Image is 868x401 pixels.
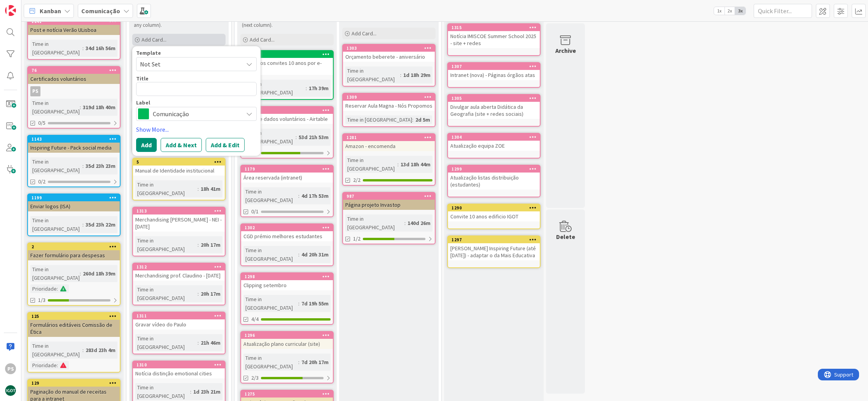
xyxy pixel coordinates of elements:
[447,133,541,159] a: 1304Atualização equipa ZOE
[448,63,540,70] div: 1307
[84,44,117,52] div: 34d 16h 56m
[30,342,82,359] div: Time in [GEOGRAPHIC_DATA]
[241,51,333,58] div: 1314
[448,134,540,151] div: 1304Atualização equipa ZOE
[198,338,199,347] span: :
[16,1,35,10] span: Support
[40,6,61,16] span: Kanban
[136,50,161,56] span: Template
[31,380,120,386] div: 129
[448,166,540,173] div: 1299
[448,166,540,190] div: 1299Atualização listas distribuição (estudantes)
[343,94,435,111] div: 1309Reservar Aula Magna - Nós Propomos
[27,312,121,373] a: 125Formulários editáveis Comissão de ÉticaTime in [GEOGRAPHIC_DATA]:283d 23h 4mPrioridade:
[28,194,120,211] div: 1199Enviar logos (ISA)
[135,285,198,302] div: Time in [GEOGRAPHIC_DATA]
[135,383,190,400] div: Time in [GEOGRAPHIC_DATA]
[448,24,540,48] div: 1315Notícia IMISCOE Summer School 2025 - site + redes
[80,269,81,278] span: :
[28,74,120,84] div: Certificados voluntários
[84,220,117,229] div: 35d 23h 22m
[199,289,222,298] div: 20h 17m
[30,216,82,233] div: Time in [GEOGRAPHIC_DATA]
[28,243,120,260] div: 2Fazer formulário para despesas
[448,102,540,119] div: Divulgar aula aberta Didática da Geografia (site + redes sociais)
[343,45,435,52] div: 1303
[448,63,540,80] div: 1307Intranet (nova) - Páginas órgãos atas
[245,225,333,230] div: 1302
[345,66,400,84] div: Time in [GEOGRAPHIC_DATA]
[241,391,333,398] div: 1275
[191,387,222,396] div: 1d 23h 21m
[714,7,724,15] span: 1x
[190,387,191,396] span: :
[352,30,376,37] span: Add Card...
[136,125,257,134] a: Show More...
[343,45,435,62] div: 1303Orçamento beberete - aniversário
[243,295,298,312] div: Time in [GEOGRAPHIC_DATA]
[57,284,58,293] span: :
[448,134,540,141] div: 1304
[306,84,307,92] span: :
[448,70,540,80] div: Intranet (nova) - Páginas órgãos atas
[5,363,16,374] div: PS
[240,272,334,325] a: 1298Clipping setembroTime in [GEOGRAPHIC_DATA]:7d 19h 55m4/4
[447,204,541,229] a: 1290Convite 10 anos edificio IGOT
[27,194,121,236] a: 1199Enviar logos (ISA)Time in [GEOGRAPHIC_DATA]:35d 23h 22m
[81,103,117,112] div: 319d 18h 40m
[240,223,334,266] a: 1302CGD prémio melhores estudantesTime in [GEOGRAPHIC_DATA]:4d 20h 31m
[343,134,435,151] div: 1281Amazon - encomenda
[451,205,540,211] div: 1290
[241,166,333,173] div: 1179
[31,195,120,200] div: 1199
[243,187,298,204] div: Time in [GEOGRAPHIC_DATA]
[345,214,404,232] div: Time in [GEOGRAPHIC_DATA]
[241,332,333,349] div: 1296Atualização plano curricular (site)
[27,66,121,129] a: 76Certificados voluntáriosPSTime in [GEOGRAPHIC_DATA]:319d 18h 40m0/5
[243,354,298,371] div: Time in [GEOGRAPHIC_DATA]
[84,346,117,354] div: 283d 23h 4m
[135,334,198,351] div: Time in [GEOGRAPHIC_DATA]
[346,94,435,100] div: 1309
[413,115,432,124] div: 2d 5m
[296,133,297,141] span: :
[240,331,334,384] a: 1296Atualização plano curricular (site)Time in [GEOGRAPHIC_DATA]:7d 20h 17m2/3
[28,243,120,250] div: 2
[397,160,399,169] span: :
[451,25,540,30] div: 1315
[27,17,121,60] a: 1241Post e notícia Verão ULisboaTime in [GEOGRAPHIC_DATA]:34d 16h 56m
[82,162,84,170] span: :
[241,273,333,290] div: 1298Clipping setembro
[251,315,259,323] span: 4/4
[307,84,331,92] div: 17h 39m
[28,380,120,387] div: 129
[133,312,225,330] div: 1311Gravar vídeo do Paulo
[30,157,82,174] div: Time in [GEOGRAPHIC_DATA]
[240,106,334,159] a: 1264Base de dados voluntários - AirtableTime in [GEOGRAPHIC_DATA]:53d 21h 53m5/8
[27,135,121,187] a: 1143Inspiring Future - Pack social mediaTime in [GEOGRAPHIC_DATA]:35d 23h 23m0/2
[251,207,259,216] span: 0/1
[142,36,166,43] span: Add Card...
[342,133,436,186] a: 1281Amazon - encomendaTime in [GEOGRAPHIC_DATA]:13d 18h 44m2/2
[241,339,333,349] div: Atualização plano curricular (site)
[724,7,735,15] span: 2x
[448,173,540,190] div: Atualização listas distribuição (estudantes)
[28,18,120,35] div: 1241Post e notícia Verão ULisboa
[353,235,360,243] span: 1/2
[399,160,432,169] div: 13d 18h 44m
[28,67,120,84] div: 76Certificados voluntários
[241,107,333,114] div: 1264
[241,166,333,183] div: 1179Área reservada (intranet)
[133,312,225,319] div: 1311
[245,333,333,338] div: 1296
[198,289,199,298] span: :
[81,7,120,15] b: Comunicação
[448,204,540,211] div: 1290
[28,136,120,143] div: 1143
[31,136,120,142] div: 1143
[298,250,299,259] span: :
[30,86,40,96] div: PS
[298,299,299,308] span: :
[132,312,226,354] a: 1311Gravar vídeo do PauloTime in [GEOGRAPHIC_DATA]:21h 46m
[133,214,225,232] div: Merchandising [PERSON_NAME] - NEI - [DATE]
